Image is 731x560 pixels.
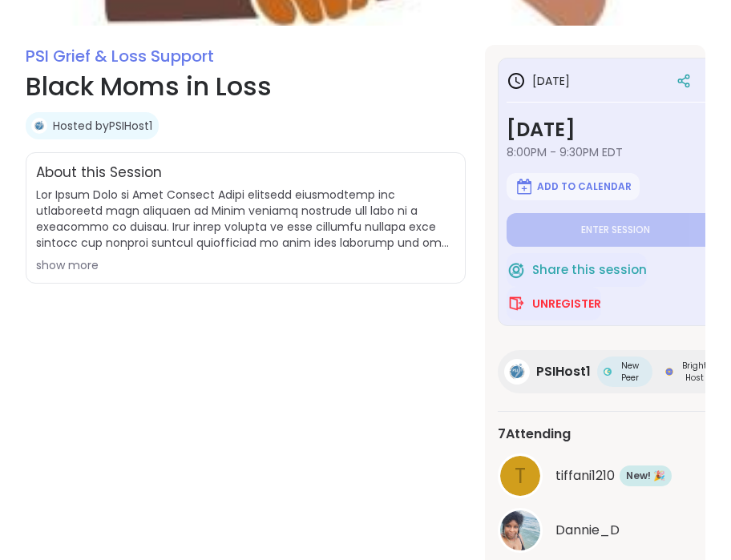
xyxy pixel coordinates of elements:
span: tiffani1210 [555,466,615,485]
h1: Black Moms in Loss [26,67,466,106]
img: ShareWell Logomark [507,260,526,280]
img: New Peer [604,368,612,376]
img: Bright Host [665,368,673,376]
button: Unregister [507,287,601,320]
a: Hosted byPSIHost1 [53,118,152,134]
img: ShareWell Logomark [515,177,534,196]
span: Unregister [532,296,601,312]
div: show more [36,257,455,273]
span: New Peer [615,360,645,384]
span: Enter session [581,224,650,236]
img: PSIHost1 [31,118,47,134]
img: ShareWell Logomark [507,294,526,313]
span: Share this session [532,261,647,280]
img: Dannie_D [500,510,540,550]
a: PSI Grief & Loss Support [26,45,214,67]
span: Lor Ipsum Dolo si Amet Consect Adipi elitsedd eiusmodtemp inc utlaboreetd magn aliquaen ad Minim ... [36,187,455,251]
span: Bright Host [676,360,714,384]
span: 7 Attending [498,425,571,444]
span: Add to Calendar [537,180,632,193]
span: Dannie_D [555,521,620,540]
span: 8:00PM - 9:30PM EDT [507,144,724,160]
h3: [DATE] [507,115,724,144]
span: PSIHost1 [536,362,591,381]
button: Add to Calendar [507,173,640,200]
img: PSIHost1 [504,359,530,385]
span: t [515,461,526,492]
span: New! 🎉 [626,469,665,482]
button: Enter session [507,213,724,247]
h3: [DATE] [507,71,570,91]
h2: About this Session [36,163,162,183]
button: Share this session [507,253,647,287]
